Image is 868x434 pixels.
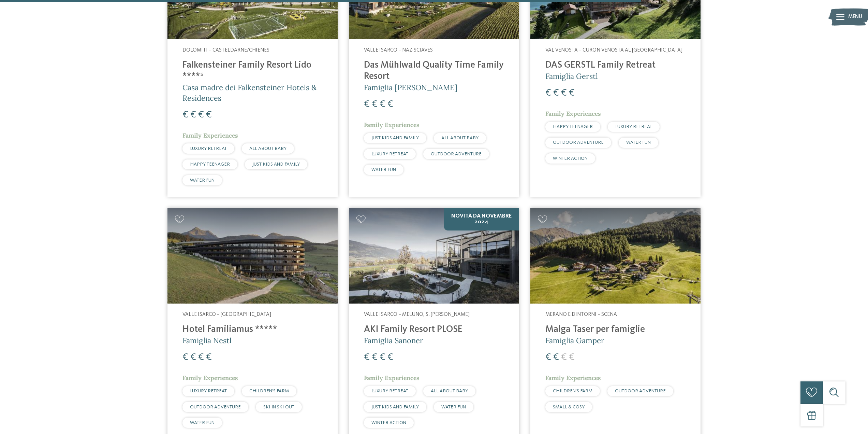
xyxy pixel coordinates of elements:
[364,99,370,109] span: €
[182,47,269,53] span: Dolomiti – Casteldarne/Chienes
[431,389,468,393] span: ALL ABOUT BABY
[252,162,300,167] span: JUST KIDS AND FAMILY
[249,146,286,151] span: ALL ABOUT BABY
[364,352,370,362] span: €
[553,405,585,409] span: SMALL & COSY
[190,162,230,167] span: HAPPY TEENAGER
[441,136,479,140] span: ALL ABOUT BABY
[364,324,504,335] h4: AKI Family Resort PLOSE
[380,99,385,109] span: €
[364,60,504,82] h4: Das Mühlwald Quality Time Family Resort
[553,88,559,98] span: €
[387,352,393,362] span: €
[198,352,204,362] span: €
[182,336,232,345] span: Famiglia Nestl
[545,324,686,335] h4: Malga Taser per famiglie
[371,389,408,393] span: LUXURY RETREAT
[206,110,212,120] span: €
[364,336,423,345] span: Famiglia Sanoner
[569,352,575,362] span: €
[167,208,338,304] img: Cercate un hotel per famiglie? Qui troverete solo i migliori!
[545,88,551,98] span: €
[190,178,215,183] span: WATER FUN
[249,389,289,393] span: CHILDREN’S FARM
[190,420,215,425] span: WATER FUN
[371,405,419,409] span: JUST KIDS AND FAMILY
[545,60,686,71] h4: DAS GERSTL Family Retreat
[371,136,419,140] span: JUST KIDS AND FAMILY
[371,420,406,425] span: WINTER ACTION
[371,167,396,172] span: WATER FUN
[387,99,393,109] span: €
[615,124,652,129] span: LUXURY RETREAT
[182,374,238,382] span: Family Experiences
[545,374,601,382] span: Family Experiences
[182,312,271,317] span: Valle Isarco – [GEOGRAPHIC_DATA]
[364,312,470,317] span: Valle Isarco – Meluno, S. [PERSON_NAME]
[190,146,227,151] span: LUXURY RETREAT
[364,121,420,129] span: Family Experiences
[364,374,420,382] span: Family Experiences
[190,352,196,362] span: €
[545,110,601,117] span: Family Experiences
[380,352,385,362] span: €
[530,208,701,304] img: Cercate un hotel per famiglie? Qui troverete solo i migliori!
[190,405,241,409] span: OUTDOOR ADVENTURE
[349,208,519,304] img: Cercate un hotel per famiglie? Qui troverete solo i migliori!
[372,352,378,362] span: €
[553,156,588,161] span: WINTER ACTION
[626,140,651,145] span: WATER FUN
[545,47,682,53] span: Val Venosta – Curon Venosta al [GEOGRAPHIC_DATA]
[545,71,598,81] span: Famiglia Gerstl
[364,47,433,53] span: Valle Isarco – Naz-Sciaves
[182,83,317,103] span: Casa madre dei Falkensteiner Hotels & Residences
[553,389,592,393] span: CHILDREN’S FARM
[561,88,567,98] span: €
[431,152,482,156] span: OUTDOOR ADVENTURE
[371,152,408,156] span: LUXURY RETREAT
[569,88,575,98] span: €
[190,110,196,120] span: €
[182,110,188,120] span: €
[441,405,466,409] span: WATER FUN
[545,312,617,317] span: Merano e dintorni – Scena
[372,99,378,109] span: €
[553,124,593,129] span: HAPPY TEENAGER
[263,405,294,409] span: SKI-IN SKI-OUT
[190,389,227,393] span: LUXURY RETREAT
[615,389,666,393] span: OUTDOOR ADVENTURE
[364,83,457,92] span: Famiglia [PERSON_NAME]
[182,60,323,82] h4: Falkensteiner Family Resort Lido ****ˢ
[545,352,551,362] span: €
[561,352,567,362] span: €
[545,336,604,345] span: Famiglia Gamper
[182,352,188,362] span: €
[198,110,204,120] span: €
[553,140,604,145] span: OUTDOOR ADVENTURE
[182,131,238,139] span: Family Experiences
[206,352,212,362] span: €
[553,352,559,362] span: €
